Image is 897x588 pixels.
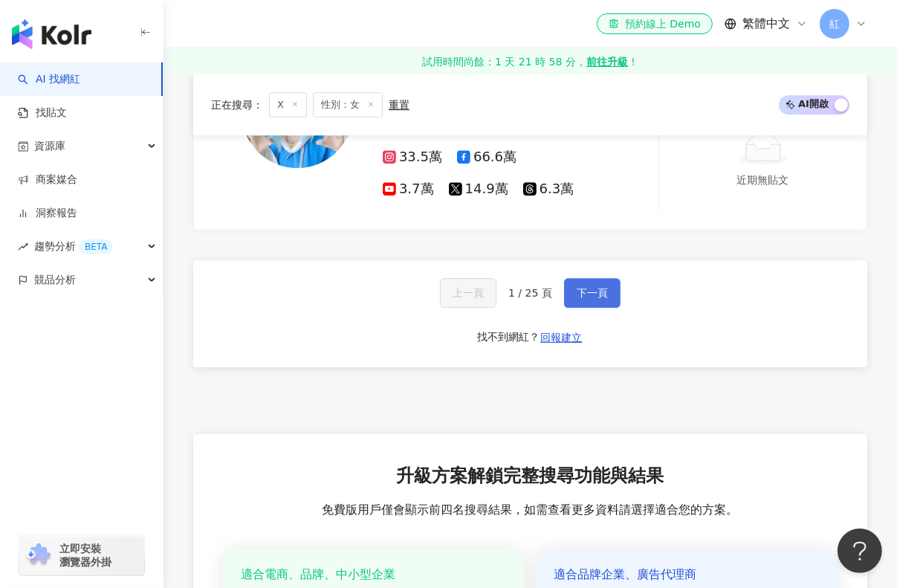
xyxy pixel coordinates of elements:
a: chrome extension立即安裝 瀏覽器外掛 [19,535,144,575]
span: 14.9萬 [449,181,508,197]
span: 66.6萬 [457,149,516,165]
div: BETA [79,239,113,254]
span: 回報建立 [541,332,583,343]
a: 商案媒合 [18,172,77,187]
span: 趨勢分析 [34,230,113,263]
img: chrome extension [24,543,53,567]
span: 紅 [829,16,840,32]
span: 競品分析 [34,263,76,297]
span: 6.3萬 [523,181,574,197]
a: 預約線上 Demo [597,13,713,34]
span: 資源庫 [34,129,65,163]
div: 適合電商、品牌、中小型企業 [241,566,507,583]
span: 3.7萬 [383,181,434,197]
div: 近期無貼文 [737,172,789,188]
span: rise [18,242,28,252]
a: 洞察報告 [18,206,77,221]
iframe: Help Scout Beacon - Open [838,529,882,573]
strong: 前往升級 [586,54,628,69]
span: 免費版用戶僅會顯示前四名搜尋結果，如需查看更多資料請選擇適合您的方案。 [323,502,739,518]
button: 回報建立 [540,326,583,349]
span: 繁體中文 [742,16,790,32]
button: 下一頁 [564,278,621,308]
span: 33.5萬 [383,149,442,165]
div: 適合品牌企業、廣告代理商 [554,566,820,583]
button: 上一頁 [440,278,496,308]
span: 正在搜尋 ： [211,99,263,111]
img: logo [12,19,91,49]
span: 1 / 25 頁 [508,287,552,299]
a: 試用時間尚餘：1 天 21 時 58 分，前往升級！ [163,48,897,75]
span: 下一頁 [577,287,608,299]
div: 找不到網紅？ [478,330,540,345]
span: 性別：女 [313,92,383,117]
span: 升級方案解鎖完整搜尋功能與結果 [397,464,664,489]
a: 找貼文 [18,106,67,120]
span: 立即安裝 瀏覽器外掛 [59,542,111,569]
span: X [269,92,307,117]
div: 重置 [389,99,409,111]
div: 預約線上 Demo [609,16,701,31]
a: searchAI 找網紅 [18,72,80,87]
